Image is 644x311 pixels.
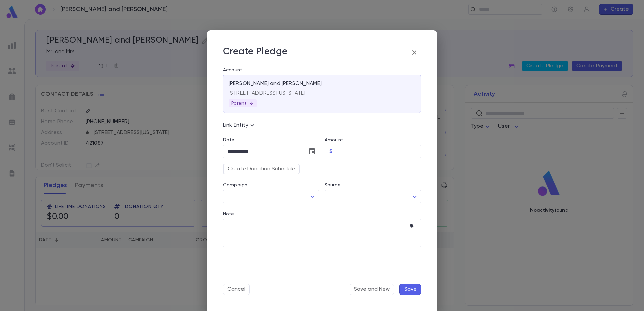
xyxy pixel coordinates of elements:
[325,190,421,203] div: ​
[223,182,247,188] label: Campaign
[229,99,257,107] div: Parent
[223,121,256,129] p: Link Entity
[305,145,319,158] button: Choose date, selected date is Sep 1, 2025
[229,80,322,87] p: [PERSON_NAME] and [PERSON_NAME]
[229,90,415,97] p: [STREET_ADDRESS][US_STATE]
[223,284,250,295] button: Cancel
[325,137,343,143] label: Amount
[223,164,300,174] button: Create Donation Schedule
[329,148,332,155] p: $
[223,46,288,59] p: Create Pledge
[231,101,254,106] p: Parent
[308,192,317,201] button: Open
[223,211,234,217] label: Note
[223,67,421,73] label: Account
[223,137,319,143] label: Date
[350,284,394,295] button: Save and New
[325,182,341,188] label: Source
[399,284,421,295] button: Save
